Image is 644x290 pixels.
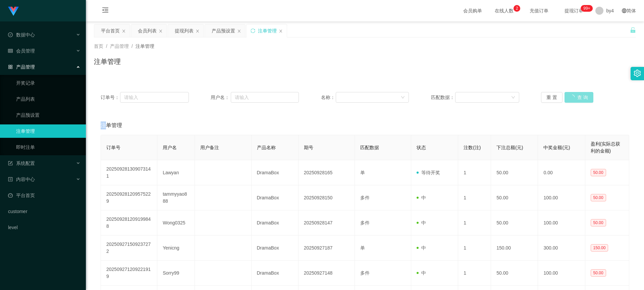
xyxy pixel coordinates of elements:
[16,124,80,138] a: 注单管理
[299,261,355,286] td: 20250927148
[212,24,235,37] div: 产品预设置
[591,141,621,154] span: 盈利(实际总获利的金额)
[157,160,195,185] td: Lawyan
[491,235,538,261] td: 150.00
[538,160,585,185] td: 0.00
[136,43,154,49] span: 注单管理
[94,0,117,22] i: 图标: menu-fold
[157,235,195,261] td: Yenicng
[591,269,606,277] span: 50.00
[526,8,552,13] span: 充值订单
[538,235,585,261] td: 300.00
[458,261,491,286] td: 1
[321,94,336,101] span: 名称：
[8,7,19,16] img: logo.9652507e.png
[491,185,538,210] td: 50.00
[360,270,370,276] span: 多件
[16,76,80,90] a: 开奖记录
[634,70,641,77] i: 图标: setting
[106,145,120,150] span: 订单号
[8,205,80,218] a: customer
[8,64,35,70] span: 产品管理
[401,95,405,100] i: 图标: down
[417,270,426,276] span: 中
[138,24,157,37] div: 会员列表
[491,261,538,286] td: 50.00
[360,220,370,225] span: 多件
[131,43,133,49] span: /
[8,221,80,234] a: level
[196,29,200,33] i: 图标: close
[101,261,157,286] td: 202509271209221919
[538,185,585,210] td: 100.00
[257,145,276,150] span: 产品名称
[8,65,13,69] i: 图标: appstore-o
[8,32,35,37] span: 数据中心
[417,245,426,251] span: 中
[491,8,517,13] span: 在线人数
[101,24,120,37] div: 平台首页
[516,5,518,12] p: 2
[360,170,365,175] span: 单
[541,92,562,103] button: 重 置
[8,32,13,37] i: 图标: check-circle-o
[258,24,277,37] div: 注单管理
[8,161,35,166] span: 系统配置
[299,185,355,210] td: 20250928150
[16,108,80,122] a: 产品预设置
[458,210,491,235] td: 1
[106,43,107,49] span: /
[8,177,35,182] span: 内容中心
[538,261,585,286] td: 100.00
[591,244,608,252] span: 150.00
[237,29,241,33] i: 图标: close
[543,145,570,150] span: 中奖金额(元)
[458,185,491,210] td: 1
[16,140,80,154] a: 即时注单
[175,24,194,37] div: 提现列表
[464,145,481,150] span: 注数(注)
[252,160,299,185] td: DramaBox
[252,261,299,286] td: DramaBox
[299,235,355,261] td: 20250927187
[496,145,523,150] span: 下注总额(元)
[299,210,355,235] td: 20250928147
[8,189,80,202] a: 图标: dashboard平台首页
[157,210,195,235] td: Wong0325
[581,5,593,12] sup: 333
[561,8,587,13] span: 提现订单
[417,145,426,150] span: 状态
[299,160,355,185] td: 20250928165
[360,145,379,150] span: 匹配数据
[279,29,283,33] i: 图标: close
[16,92,80,106] a: 产品列表
[417,195,426,200] span: 中
[458,160,491,185] td: 1
[538,210,585,235] td: 100.00
[8,161,13,166] i: 图标: form
[231,92,299,103] input: 请输入
[591,194,606,201] span: 50.00
[157,185,195,210] td: tammyyao888
[8,48,35,54] span: 会员管理
[511,95,515,100] i: 图标: down
[431,94,455,101] span: 匹配数据：
[101,210,157,235] td: 202509281209199848
[251,28,255,33] i: 图标: sync
[252,235,299,261] td: DramaBox
[8,49,13,53] i: 图标: table
[101,160,157,185] td: 202509281309073141
[458,235,491,261] td: 1
[591,169,606,176] span: 50.00
[8,177,13,182] i: 图标: profile
[417,220,426,225] span: 中
[157,261,195,286] td: Sorry99
[110,43,129,49] span: 产品管理
[360,195,370,200] span: 多件
[491,210,538,235] td: 50.00
[252,185,299,210] td: DramaBox
[211,94,231,101] span: 用户名：
[200,145,219,150] span: 用户备注
[360,245,365,251] span: 单
[514,5,520,12] sup: 2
